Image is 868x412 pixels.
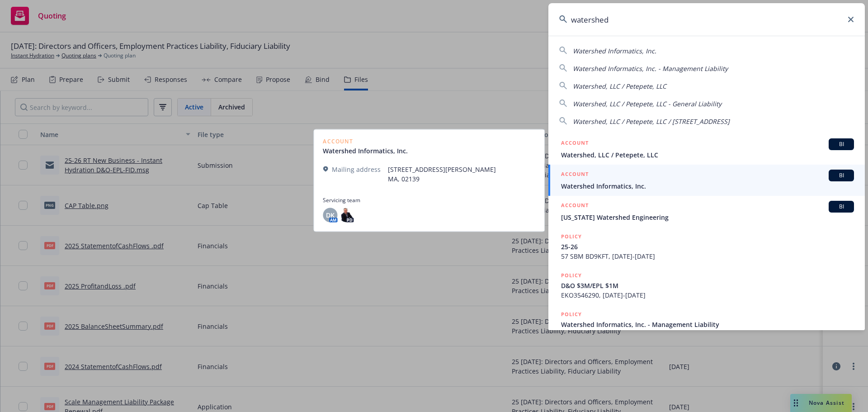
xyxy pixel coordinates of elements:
span: BI [832,140,850,148]
span: [US_STATE] Watershed Engineering [561,213,854,222]
span: Watershed Informatics, Inc. [561,181,854,191]
span: Watershed, LLC / Petepete, LLC / [STREET_ADDRESS] [573,117,730,126]
span: 25-26 [561,242,854,251]
span: Watershed, LLC / Petepete, LLC [561,150,854,160]
span: EKO3498965, [DATE]-[DATE] [561,329,854,339]
span: Watershed, LLC / Petepete, LLC - General Liability [573,99,722,108]
span: Watershed Informatics, Inc. - Management Liability [561,320,854,329]
a: ACCOUNTBIWatershed Informatics, Inc. [548,165,865,196]
a: POLICYWatershed Informatics, Inc. - Management LiabilityEKO3498965, [DATE]-[DATE] [548,305,865,344]
span: BI [832,171,850,180]
span: Watershed Informatics, Inc. - Management Liability [573,64,728,73]
a: POLICYD&O $3M/EPL $1MEKO3546290, [DATE]-[DATE] [548,266,865,305]
h5: POLICY [561,310,582,319]
h5: ACCOUNT [561,170,589,180]
span: EKO3546290, [DATE]-[DATE] [561,290,854,300]
a: ACCOUNTBI[US_STATE] Watershed Engineering [548,196,865,227]
a: ACCOUNTBIWatershed, LLC / Petepete, LLC [548,133,865,165]
input: Search... [548,3,865,36]
span: D&O $3M/EPL $1M [561,281,854,290]
span: Watershed Informatics, Inc. [573,47,656,55]
h5: ACCOUNT [561,201,589,212]
span: 57 SBM BD9KFT, [DATE]-[DATE] [561,251,854,261]
h5: ACCOUNT [561,138,589,149]
h5: POLICY [561,232,582,241]
span: BI [832,203,850,211]
span: Watershed, LLC / Petepete, LLC [573,82,666,90]
a: POLICY25-2657 SBM BD9KFT, [DATE]-[DATE] [548,227,865,266]
h5: POLICY [561,271,582,280]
